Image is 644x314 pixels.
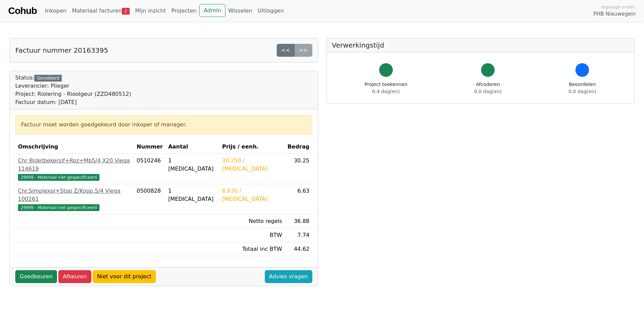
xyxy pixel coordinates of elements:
a: Afkeuren [58,270,91,283]
a: Chr.Simplexpl+Stop Z/Kopp.5/4 Viega 10026129999 - Materiaal niet gespecificeerd [18,187,131,211]
td: Totaal inc BTW [219,242,285,256]
a: Cohub [8,3,37,19]
span: 29999 - Materiaal niet gespecificeerd [18,204,99,211]
a: Niet voor dit project [93,270,156,283]
div: Afcoderen [474,81,502,95]
a: Wisselen [225,4,255,18]
th: Nummer [134,140,166,154]
a: Materiaal facturen2 [69,4,132,18]
div: Beoordelen [569,81,596,95]
td: 7.74 [285,228,312,242]
td: 36.88 [285,214,312,228]
th: Aantal [165,140,219,154]
span: 29999 - Materiaal niet gespecificeerd [18,174,99,181]
div: Chr.Simplexpl+Stop Z/Kopp.5/4 Viega 100261 [18,187,131,203]
td: 44.62 [285,242,312,256]
a: Uitloggen [255,4,287,18]
div: 6.630 / [MEDICAL_DATA] [222,187,282,203]
a: Mijn inzicht [132,4,169,18]
td: 0500828 [134,184,166,214]
div: Gecodeerd [34,75,62,82]
div: Factuur datum: [DATE] [15,98,131,106]
div: 30.250 / [MEDICAL_DATA] [222,157,282,173]
span: 2 [122,8,130,15]
a: Goedkeuren [15,270,57,283]
h5: Factuur nummer 20163395 [15,46,108,54]
span: 0.0 dag(en) [474,89,502,94]
td: Netto regels [219,214,285,228]
div: Status: [15,74,131,106]
span: PHB Nieuwegein [593,10,636,18]
td: 0510246 [134,154,166,184]
th: Omschrijving [15,140,134,154]
div: Chr Bidetbekersif+Roz+Mb5/4 X20 Viega 114619 [18,157,131,173]
div: Factuur moet worden goedgekeurd door inkoper of manager. [21,121,307,129]
h5: Verwerkingstijd [332,41,629,49]
td: 6.63 [285,184,312,214]
a: Inkopen [42,4,69,18]
div: Leverancier: Plieger [15,82,131,90]
span: Ingelogd onder: [601,4,636,10]
span: 0.4 dag(en) [372,89,400,94]
a: Chr Bidetbekersif+Roz+Mb5/4 X20 Viega 11461929999 - Materiaal niet gespecificeerd [18,157,131,181]
a: Projecten [168,4,199,18]
a: Admin [199,4,225,17]
td: BTW [219,228,285,242]
div: Project toekennen [365,81,407,95]
a: Advies vragen [265,270,312,283]
a: << [277,44,295,57]
div: Project: Riolering - Rioolgeur (ZZD480512) [15,90,131,98]
span: 0.0 dag(en) [569,89,596,94]
div: 1 [MEDICAL_DATA] [168,187,217,203]
th: Prijs / eenh. [219,140,285,154]
td: 30.25 [285,154,312,184]
div: 1 [MEDICAL_DATA] [168,157,217,173]
th: Bedrag [285,140,312,154]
